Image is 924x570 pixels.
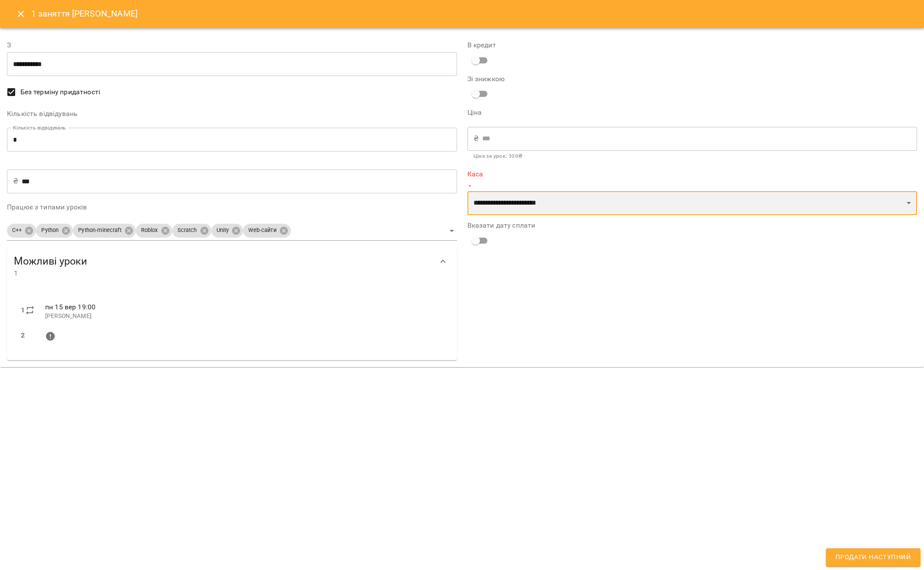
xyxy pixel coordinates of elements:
[467,109,917,116] label: Ціна
[14,255,433,268] span: Можливі уроки
[172,226,202,235] span: Scratch
[14,268,433,278] span: 1
[13,176,18,186] p: ₴
[7,221,457,241] div: C++PythonPython-minecraftRobloxScratchUnityWeb-сайти
[467,222,917,229] label: Вказати дату сплати
[243,226,281,235] span: Web-сайти
[467,171,917,178] label: Каса
[211,226,234,235] span: Unity
[467,42,917,49] label: В кредит
[36,226,64,235] span: Python
[21,305,25,315] label: 1
[73,224,135,238] div: Python-minecraft
[826,548,921,567] button: Продати наступний
[31,7,138,20] h6: 1 заняття [PERSON_NAME]
[243,224,290,238] div: Web-сайти
[20,87,100,97] span: Без терміну придатності
[211,224,243,238] div: Unity
[433,251,454,272] button: Show more
[467,76,617,83] label: Зі знижкою
[474,133,479,144] p: ₴
[7,110,457,117] label: Кількість відвідувань
[835,552,911,563] span: Продати наступний
[45,303,95,311] span: пн 15 вер 19:00
[136,226,163,235] span: Roblox
[45,312,443,321] p: [PERSON_NAME]
[172,224,211,238] div: Scratch
[73,226,126,235] span: Python-minecraft
[21,330,25,341] label: 2
[7,204,457,211] label: Працює з типами уроків
[7,42,457,49] label: З
[474,153,523,159] b: Ціна за урок : 320 ₴
[7,224,36,238] div: C++
[10,3,31,24] button: Close
[7,226,27,235] span: C++
[36,224,73,238] div: Python
[136,224,172,238] div: Roblox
